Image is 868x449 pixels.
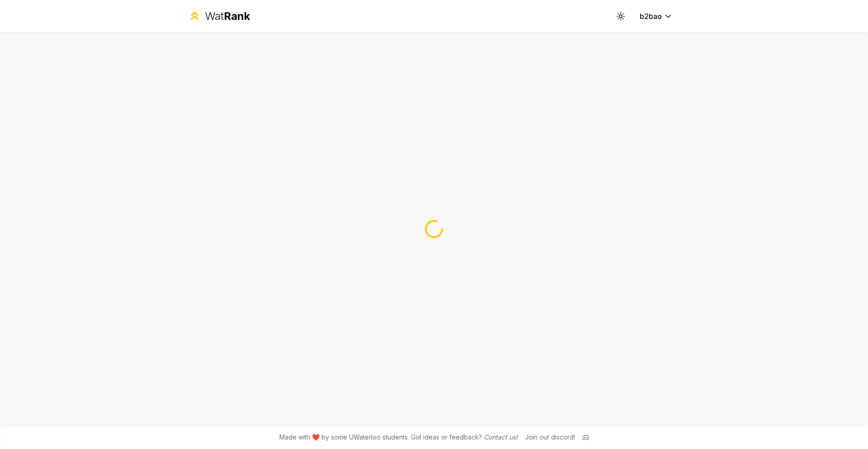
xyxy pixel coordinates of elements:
[632,8,680,24] button: b2bao
[224,10,250,23] span: Rank
[279,433,518,442] span: Made with ❤️ by some UWaterloo students. Got ideas or feedback?
[205,9,250,24] div: Wat
[484,433,518,441] a: Contact us!
[640,11,662,22] span: b2bao
[525,433,575,442] div: Join our discord!
[188,9,250,24] a: WatRank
